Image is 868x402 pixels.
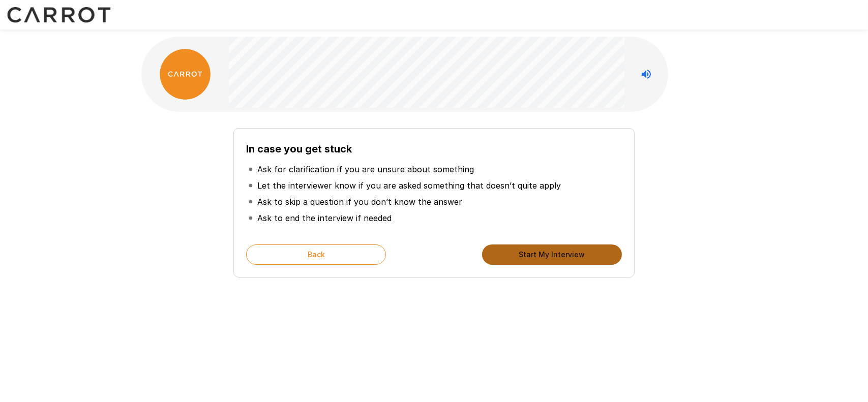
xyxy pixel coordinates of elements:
[257,163,474,175] p: Ask for clarification if you are unsure about something
[246,143,352,155] b: In case you get stuck
[482,244,622,265] button: Start My Interview
[246,244,386,265] button: Back
[257,179,561,192] p: Let the interviewer know if you are asked something that doesn’t quite apply
[160,49,211,100] img: carrot_logo.png
[636,64,656,84] button: Stop reading questions aloud
[257,196,462,208] p: Ask to skip a question if you don’t know the answer
[257,212,392,224] p: Ask to end the interview if needed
